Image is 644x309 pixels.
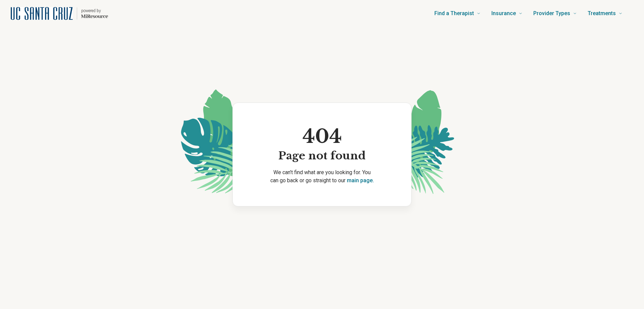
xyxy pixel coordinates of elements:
[434,9,474,18] span: Find a Therapist
[347,177,374,184] a: main page.
[278,124,366,149] span: 404
[491,9,516,18] span: Insurance
[81,8,108,13] p: powered by
[244,168,400,185] p: We can’t find what are you looking for. You can go back or go straight to our
[588,9,616,18] span: Treatments
[278,149,366,163] span: Page not found
[11,3,108,24] a: Home page
[533,9,570,18] span: Provider Types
